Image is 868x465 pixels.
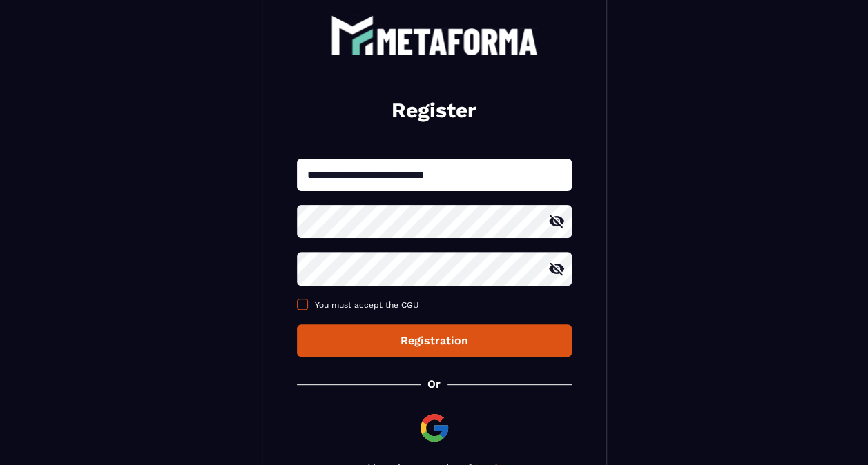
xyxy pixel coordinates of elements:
div: Registration [308,334,561,347]
a: logo [297,15,572,55]
h2: Register [314,97,555,124]
p: Or [427,377,441,390]
button: Registration [297,324,572,357]
span: You must accept the CGU [315,300,419,310]
img: logo [331,15,538,55]
img: google [418,411,451,444]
